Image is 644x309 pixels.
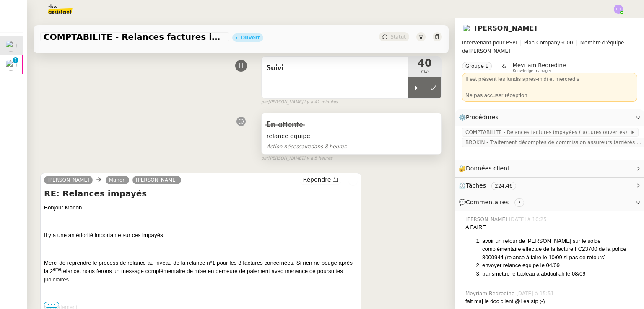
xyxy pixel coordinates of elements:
span: & [502,62,506,73]
li: transmettre le tableau à abdoullah le 08/09 [482,270,637,278]
button: Répondre [300,175,341,184]
span: Statut [390,34,406,40]
div: A FAIRE [465,223,637,232]
span: min [408,68,441,75]
span: Tâches [466,182,486,189]
img: users%2F0zQGGmvZECeMseaPawnreYAQQyS2%2Favatar%2Feddadf8a-b06f-4db9-91c4-adeed775bb0f [462,24,471,33]
div: 🔐Données client [455,160,644,177]
a: [PERSON_NAME] [475,24,537,32]
span: Il y a une antériorité importante sur ces impayés. [44,232,164,238]
span: 💬 [459,199,527,206]
span: Bonjour Manon, [44,204,83,211]
span: BROKIN - Traitement décomptes de commission assureurs (arriérés de primes ouverts) [465,138,642,147]
img: users%2FNmPW3RcGagVdwlUj0SIRjiM8zA23%2Favatar%2Fb3e8f68e-88d8-429d-a2bd-00fb6f2d12db [5,59,17,71]
span: [DATE] à 10:25 [509,216,548,223]
div: ⏲️Tâches 224:46 [455,178,644,194]
span: [PERSON_NAME] [465,216,509,223]
span: ••• [44,302,59,308]
div: ⚙️Procédures [455,109,644,126]
li: avoir un retour de [PERSON_NAME] sur le solde complémentaire effectué de la facture FC23700 de la... [482,237,637,262]
span: il y a 5 heures [303,155,333,162]
div: Ouvert [241,35,260,40]
li: envoyer relance equipe le 04/09 [482,261,637,270]
a: Manon [106,176,129,184]
nz-tag: Groupe E [462,62,492,70]
span: Merci de reprendre le process de relance au niveau de la relance n°1 pour les 3 factures concerné... [44,260,353,283]
div: 💬Commentaires 7 [455,194,644,211]
span: [PERSON_NAME] [462,39,637,55]
h4: RE: Relances impayés [44,188,358,199]
small: [PERSON_NAME] [261,99,338,106]
span: Procédures [466,114,499,121]
span: Commentaires [466,199,509,206]
span: ⚙️ [459,113,502,122]
nz-tag: 7 [514,198,525,207]
span: ⏲️ [459,182,523,189]
span: Knowledge manager [513,69,552,73]
span: Action nécessaire [267,144,311,149]
div: Ne pas accuser réception [465,91,634,100]
a: [PERSON_NAME] [44,176,93,184]
span: Données client [466,165,510,172]
div: fait maj le doc client @Lea stp ;-) [465,297,637,306]
sup: ème [53,267,61,272]
span: Meyriam Bedredine [465,290,516,297]
span: 6000 [560,40,573,46]
span: relance equipe [267,131,436,141]
span: par [261,99,268,106]
span: COMPTABILITE - Relances factures impayées (factures ouvertes) [465,128,630,136]
p: 1 [14,57,17,65]
span: Plan Company [524,40,560,46]
nz-badge-sup: 1 [13,57,18,63]
span: Intervenant pour PSPI [462,40,517,46]
img: svg [614,5,623,14]
nz-tag: 224:46 [491,182,516,190]
span: COMPTABILITE - Relances factures impayées - [DATE] [44,33,226,41]
small: [PERSON_NAME] [261,155,332,162]
span: [DATE] à 15:51 [516,290,556,297]
span: dans 8 heures [267,144,347,149]
span: par [261,155,268,162]
span: il y a 41 minutes [303,99,338,106]
span: Répondre [303,175,331,184]
span: En attente [267,121,303,129]
span: Meyriam Bedredine [513,62,566,68]
app-user-label: Knowledge manager [513,62,566,73]
span: Suivi [267,62,403,75]
span: 40 [408,58,441,68]
span: 🔐 [459,164,513,173]
a: [PERSON_NAME] [132,176,181,184]
div: Il est présent les lundis après-midi et mercredis [465,75,634,83]
img: users%2F0zQGGmvZECeMseaPawnreYAQQyS2%2Favatar%2Feddadf8a-b06f-4db9-91c4-adeed775bb0f [5,40,17,51]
